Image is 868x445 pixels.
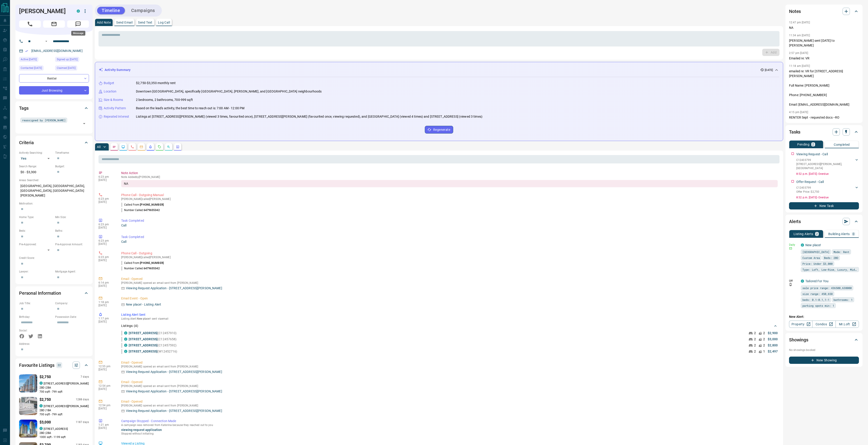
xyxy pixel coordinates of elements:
[789,38,859,48] p: [PERSON_NAME] sent [DATE] to [PERSON_NAME]
[19,168,53,176] p: $0 - $3,300
[44,427,68,431] p: [STREET_ADDRESS]
[796,157,859,171] div: C12403799[STREET_ADDRESS][PERSON_NAME],[GEOGRAPHIC_DATA]
[126,370,222,374] p: Viewing Request Application - [STREET_ADDRESS][PERSON_NAME]
[19,57,53,63] div: Fri Oct 10 2025
[789,51,808,55] p: 2:57 pm [DATE]
[144,267,160,270] span: 6479655342
[853,232,854,236] p: 0
[126,389,222,394] p: Viewing Request Application - [STREET_ADDRESS][PERSON_NAME]
[789,8,801,15] h2: Notes
[39,382,43,385] div: condos.ca
[763,337,765,342] p: 2
[794,232,813,236] p: Listing Alerts
[797,143,809,146] p: Pending
[130,145,134,149] svg: Calls
[121,251,778,256] p: Phone Call - Outgoing
[124,338,127,341] div: condos.ca
[105,68,130,72] p: Activity Summary
[789,115,859,120] p: RENTER Sept - requested docs --RO
[136,81,176,85] p: $2,750-$3,350 monthly rent
[802,255,820,260] span: Custom Area
[98,423,114,426] p: 1:21 am
[98,365,114,368] p: 12:55 pm
[19,20,41,28] span: Call
[121,171,778,175] p: Note Action
[121,423,778,427] p: A campaign was removed from Katerina because they reached out to you
[19,215,53,219] p: Home Type:
[15,420,42,438] img: Favourited listing
[98,384,114,387] p: 12:54 pm
[19,288,89,299] div: Personal Information
[789,218,801,225] h2: Alerts
[802,292,833,296] span: size range: 450,658
[816,232,818,236] p: 2
[19,66,53,72] div: Fri Oct 10 2025
[140,261,164,265] span: [PHONE_NUMBER]
[55,270,89,274] p: Mortgage Agent:
[789,202,859,209] button: New Task
[55,151,89,155] p: Timeframe:
[25,49,28,53] svg: Email Verified
[121,266,160,270] p: Number Called:
[98,301,114,304] p: 1:18 pm
[126,302,161,307] p: New place! - Listing Alert
[44,39,49,44] button: Open
[789,314,859,319] p: New Alert:
[39,435,89,439] p: 1000 sqft - 1199 sqft
[754,331,756,336] p: 2
[136,97,193,102] p: 2 bedrooms, 2 bathrooms, 700-999 sqft
[39,420,51,425] p: $3,000
[98,175,114,178] p: 6:23 pm
[19,7,70,15] h1: [PERSON_NAME]
[81,375,89,379] p: 7 days
[176,145,180,149] svg: Agent Actions
[121,419,778,423] p: Campaign Stopped - Connection Made
[104,97,123,102] p: Size & Rooms
[802,267,857,272] span: Type: Loft, Low-Rise, Luxury, Mid-Rise OR Penthouse
[121,180,778,187] div: NA
[98,226,114,229] p: [DATE]
[121,380,778,384] p: Email - Opened
[19,155,53,162] div: Yes
[98,242,114,246] p: [DATE]
[121,277,778,281] p: Email - Opened
[765,68,773,72] p: [DATE]
[789,34,810,37] p: 11:34 am [DATE]
[55,215,89,219] p: Min Size:
[98,178,114,182] p: [DATE]
[19,270,53,274] p: Lawyer:
[76,420,89,424] p: 1187 days
[789,21,810,24] p: 12:47 pm [DATE]
[768,349,778,354] p: $2,497
[19,301,53,305] p: Job Title:
[140,203,164,206] span: [PHONE_NUMBER]
[129,337,177,342] p: (C12457658)
[121,193,778,197] p: Phone Call - Outgoing Manual
[39,374,51,380] p: $2,750
[754,343,756,348] p: 2
[19,105,28,112] h2: Tags
[425,126,453,134] button: Regenerate
[39,431,89,435] p: 2 BD | 2 BA
[98,200,114,204] p: [DATE]
[796,195,859,199] p: 8:52 p.m. [DATE] - Overdue
[121,281,778,285] p: [PERSON_NAME] opened an email sent from [PERSON_NAME]
[19,396,89,416] a: Favourited listing$2,7501288 dayscondos.ca[STREET_ADDRESS][PERSON_NAME]2BD |1BA700 sqft - 799 sqft
[104,89,116,94] p: Location
[19,103,89,114] div: Tags
[126,286,222,291] p: Viewing Request Application - [STREET_ADDRESS][PERSON_NAME]
[789,321,812,328] a: Property
[763,349,765,354] p: 1
[796,190,819,194] p: Offer Price: $2,750
[98,407,114,410] p: [DATE]
[98,426,114,430] p: [DATE]
[121,208,160,212] p: Number Called:
[98,281,114,284] p: 6:14 pm
[127,7,160,14] button: Campaigns
[124,350,127,353] div: condos.ca
[124,344,127,347] div: condos.ca
[802,261,833,266] span: Price: Under $3,000
[55,164,89,168] p: Budget:
[121,175,778,179] p: Note Added by [PERSON_NAME]
[789,69,859,107] p: emailed re: VR for [STREET_ADDRESS][PERSON_NAME] Full Name: [PERSON_NAME] Phone: [PHONE_NUMBER] E...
